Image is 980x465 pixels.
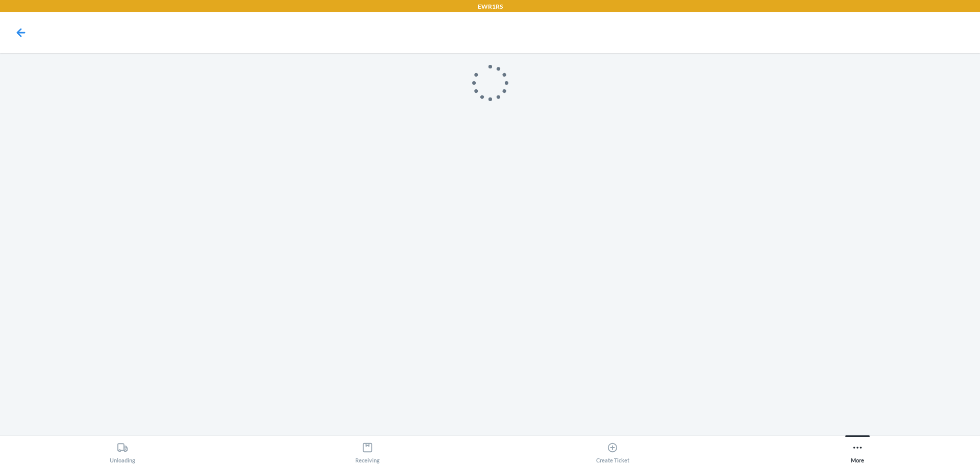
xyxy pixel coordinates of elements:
[490,435,735,463] button: Create Ticket
[735,435,980,463] button: More
[478,2,503,11] p: EWR1RS
[245,435,490,463] button: Receiving
[596,438,629,463] div: Create Ticket
[355,438,380,463] div: Receiving
[851,438,864,463] div: More
[110,438,135,463] div: Unloading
